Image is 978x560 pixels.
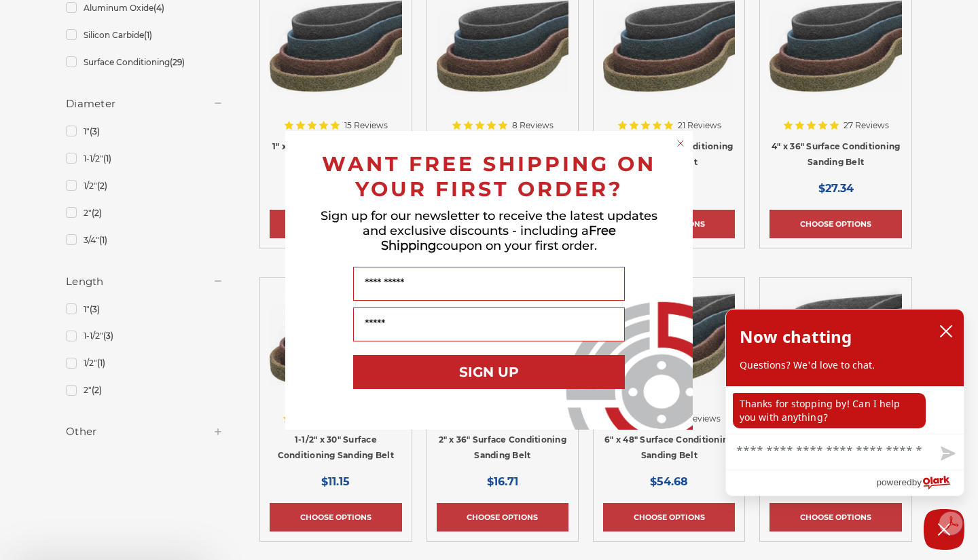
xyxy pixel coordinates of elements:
[935,321,957,341] button: close chatbox
[733,393,926,428] p: Thanks for stopping by! Can I help you with anything?
[912,474,922,491] span: by
[674,136,687,150] button: Close dialog
[353,355,625,389] button: SIGN UP
[930,438,964,470] button: Send message
[321,208,657,253] span: Sign up for our newsletter to receive the latest updates and exclusive discounts - including a co...
[924,509,964,550] button: Close Chatbox
[725,309,964,496] div: olark chatbox
[726,386,964,434] div: chat
[740,358,950,372] p: Questions? We'd love to chat.
[322,151,656,202] span: WANT FREE SHIPPING ON YOUR FIRST ORDER?
[740,323,852,350] h2: Now chatting
[381,223,616,253] span: Free Shipping
[876,470,964,496] a: Powered by Olark
[876,474,911,491] span: powered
